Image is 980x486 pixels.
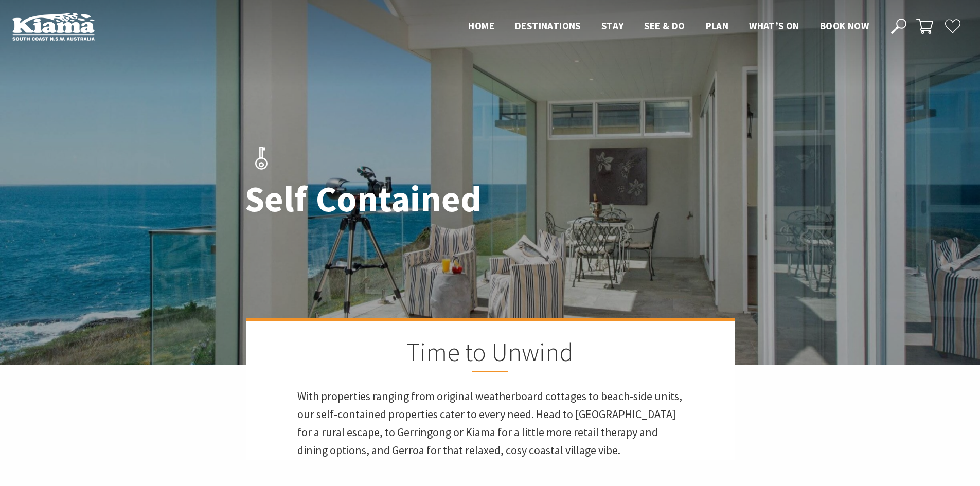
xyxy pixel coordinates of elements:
span: See & Do [644,20,685,32]
span: Destinations [515,20,581,32]
span: Book now [820,20,869,32]
span: Home [468,20,494,32]
img: Kiama Logo [12,12,95,41]
span: Plan [706,20,729,32]
nav: Main Menu [458,18,879,35]
span: What’s On [749,20,799,32]
p: With properties ranging from original weatherboard cottages to beach-side units, our self-contain... [297,387,683,460]
span: Stay [601,20,624,32]
h2: Time to Unwind [297,337,683,372]
h1: Self Contained [245,179,536,219]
